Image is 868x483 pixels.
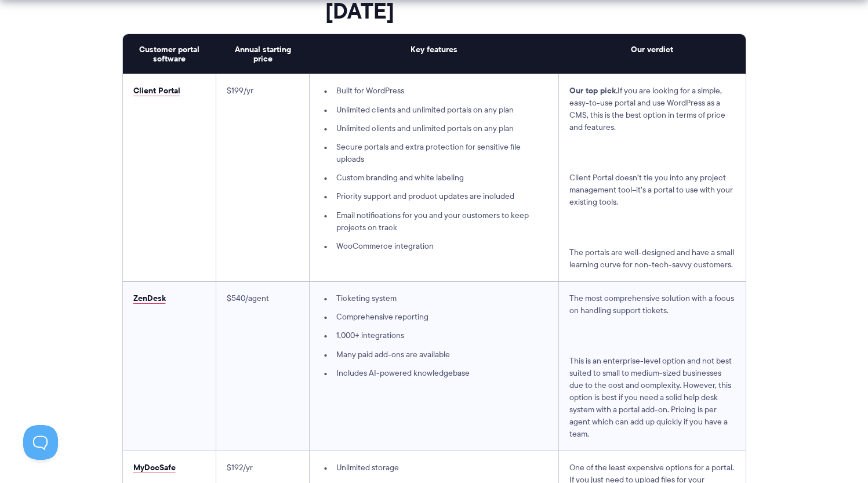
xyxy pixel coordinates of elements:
[569,84,618,97] strong: Our top pick.
[569,172,735,208] p: Client Portal doesn’t tie you into any project management tool–it’s a portal to use with your exi...
[310,34,559,74] th: Key features
[216,74,310,282] td: $199/yr
[558,74,745,282] td: If you are looking for a simple, easy-to-use portal and use WordPress as a CMS, this is the best ...
[320,240,548,252] li: WooCommerce integration
[320,85,548,97] li: Built for WordPress
[320,104,548,116] li: Unlimited clients and unlimited portals on any plan
[320,122,548,135] li: Unlimited clients and unlimited portals on any plan
[569,246,735,271] p: The portals are well-designed and have a small learning curve for non-tech-savvy customers.
[133,292,166,304] a: ZenDesk
[320,209,548,234] li: Email notifications for you and your customers to keep projects on track
[123,34,216,74] th: Customer portal software
[320,367,548,379] li: Includes AI-powered knowledgebase
[320,311,548,323] li: Comprehensive reporting
[320,292,548,304] li: Ticketing system
[569,355,735,440] p: This is an enterprise-level option and not best suited to small to medium-sized businesses due to...
[320,462,548,474] li: Unlimited storage
[216,282,310,451] td: $540/agent
[216,34,310,74] th: Annual starting price
[23,425,58,460] iframe: Toggle Customer Support
[320,141,548,165] li: Secure portals and extra protection for sensitive file uploads
[558,34,745,74] th: Our verdict
[133,84,180,97] a: Client Portal
[320,348,548,361] li: Many paid add-ons are available
[320,172,548,184] li: Custom branding and white labeling
[558,282,745,451] td: The most comprehensive solution with a focus on handling support tickets.
[320,190,548,202] li: Priority support and product updates are included
[133,461,176,474] a: MyDocSafe
[320,329,548,342] li: 1,000+ integrations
